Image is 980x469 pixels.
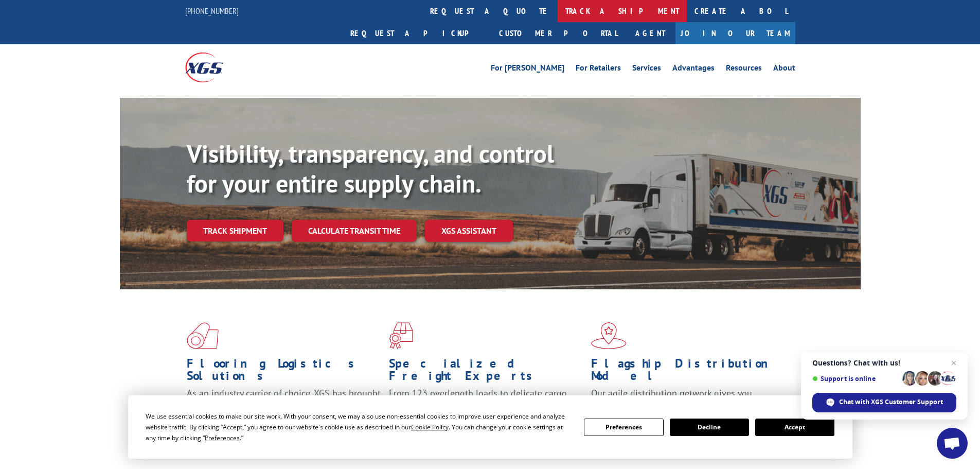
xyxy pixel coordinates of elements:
a: Customer Portal [491,22,625,44]
a: Track shipment [187,220,283,241]
img: xgs-icon-focused-on-flooring-red [389,322,413,349]
img: xgs-icon-flagship-distribution-model-red [591,322,627,349]
img: xgs-icon-total-supply-chain-intelligence-red [187,322,219,349]
a: Resources [726,64,762,75]
a: Open chat [937,428,968,459]
a: Advantages [672,64,715,75]
span: Our agile distribution network gives you nationwide inventory management on demand. [591,387,780,411]
a: About [773,64,795,75]
button: Decline [670,419,749,436]
span: Preferences [205,433,240,442]
button: Accept [755,419,834,436]
span: Chat with XGS Customer Support [839,397,943,407]
a: [PHONE_NUMBER] [185,6,239,16]
a: Agent [625,22,675,44]
span: Support is online [812,375,899,383]
div: Cookie Consent Prompt [128,395,852,459]
a: Calculate transit time [292,220,417,242]
h1: Flooring Logistics Solutions [187,357,381,387]
a: XGS ASSISTANT [425,220,513,242]
b: Visibility, transparency, and control for your entire supply chain. [187,137,554,199]
div: We use essential cookies to make our site work. With your consent, we may also use non-essential ... [146,411,572,443]
a: Request a pickup [343,22,491,44]
a: For Retailers [576,64,621,75]
p: From 123 overlength loads to delicate cargo, our experienced staff knows the best way to move you... [389,387,583,433]
h1: Flagship Distribution Model [591,357,786,387]
h1: Specialized Freight Experts [389,357,583,387]
span: As an industry carrier of choice, XGS has brought innovation and dedication to flooring logistics... [187,387,381,424]
a: For [PERSON_NAME] [491,64,564,75]
a: Join Our Team [675,22,795,44]
button: Preferences [584,419,663,436]
span: Chat with XGS Customer Support [812,393,956,412]
span: Questions? Chat with us! [812,359,956,367]
span: Cookie Policy [411,423,449,431]
a: Services [632,64,661,75]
